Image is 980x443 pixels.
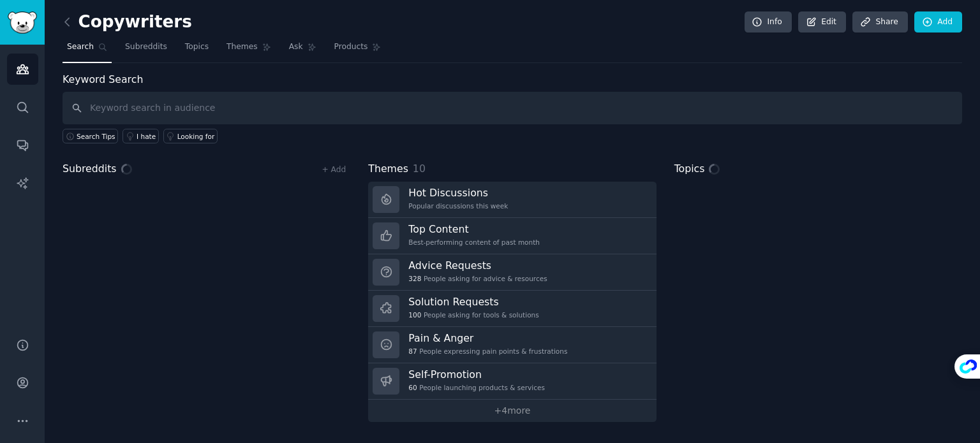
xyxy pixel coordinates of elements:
[67,41,94,53] span: Search
[63,161,117,177] span: Subreddits
[137,132,156,141] div: I hate
[226,41,258,53] span: Themes
[368,291,656,327] a: Solution Requests100People asking for tools & solutions
[330,37,386,63] a: Products
[63,37,112,63] a: Search
[798,11,846,33] a: Edit
[185,41,209,53] span: Topics
[63,92,962,124] input: Keyword search in audience
[63,129,118,143] button: Search Tips
[852,11,907,33] a: Share
[408,383,417,392] span: 60
[322,165,346,174] a: + Add
[408,274,421,283] span: 328
[408,383,545,392] div: People launching products & services
[181,37,213,63] a: Topics
[77,132,115,141] span: Search Tips
[285,37,321,63] a: Ask
[368,363,656,400] a: Self-Promotion60People launching products & services
[408,310,538,319] div: People asking for tools & solutions
[368,327,656,363] a: Pain & Anger87People expressing pain points & frustrations
[63,73,143,85] label: Keyword Search
[408,347,567,356] div: People expressing pain points & frustrations
[408,295,538,309] h3: Solution Requests
[63,12,192,33] h2: Copywriters
[413,163,426,175] span: 10
[368,218,656,254] a: Top ContentBest-performing content of past month
[408,310,421,319] span: 100
[334,41,368,53] span: Products
[408,222,540,236] h3: Top Content
[368,400,656,422] a: +4more
[368,254,656,291] a: Advice Requests328People asking for advice & resources
[408,201,508,210] div: Popular discussions this week
[674,161,705,177] span: Topics
[408,347,417,356] span: 87
[408,238,540,247] div: Best-performing content of past month
[122,129,159,143] a: I hate
[408,186,508,200] h3: Hot Discussions
[125,41,167,53] span: Subreddits
[289,41,303,53] span: Ask
[222,37,276,63] a: Themes
[368,161,408,177] span: Themes
[408,331,567,345] h3: Pain & Anger
[368,182,656,218] a: Hot DiscussionsPopular discussions this week
[745,11,792,33] a: Info
[8,11,37,34] img: GummySearch logo
[408,274,547,283] div: People asking for advice & resources
[177,132,215,141] div: Looking for
[914,11,962,33] a: Add
[163,129,218,143] a: Looking for
[408,259,547,272] h3: Advice Requests
[408,368,545,381] h3: Self-Promotion
[121,37,172,63] a: Subreddits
